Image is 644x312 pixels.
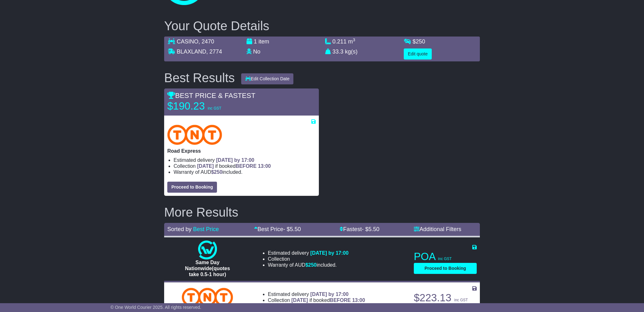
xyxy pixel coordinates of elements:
span: 250 [416,38,425,45]
span: 5.50 [368,226,379,232]
button: Proceed to Booking [414,263,477,274]
li: Collection [268,256,349,262]
p: Road Express [167,148,316,154]
span: , 2470 [198,38,214,45]
a: Fastest- $5.50 [340,226,379,232]
span: BLAXLAND [177,48,206,55]
span: [DATE] by 17:00 [310,292,349,297]
span: if booked [291,298,365,303]
span: No [253,48,260,55]
button: Edit quote [404,48,432,60]
span: © One World Courier 2025. All rights reserved. [110,305,201,310]
span: BEFORE [330,298,351,303]
h2: More Results [164,205,480,219]
li: Estimated delivery [268,291,365,297]
div: Best Results [161,71,238,85]
h2: Your Quote Details [164,19,480,33]
li: Collection [174,163,316,169]
li: Estimated delivery [174,157,316,163]
span: Same Day Nationwide(quotes take 0.5-1 hour) [185,260,230,277]
span: inc GST [454,298,468,302]
a: Additional Filters [414,226,461,232]
img: TNT Domestic: Overnight Express [182,288,233,307]
span: 13:00 [352,298,365,303]
span: 5.50 [290,226,301,232]
span: 1 [254,38,257,45]
span: $ [211,169,222,175]
a: Best Price [193,226,219,232]
span: [DATE] [197,163,214,169]
span: BEST PRICE & FASTEST [167,92,255,99]
span: 250 [214,169,222,175]
span: , 2774 [206,48,222,55]
li: Warranty of AUD included. [174,169,316,175]
li: Collection [268,297,365,303]
span: [DATE] by 17:00 [216,157,254,163]
span: inc GST [208,106,221,111]
span: BEFORE [236,163,257,169]
span: [DATE] by 17:00 [310,250,349,256]
li: Warranty of AUD included. [268,262,349,268]
span: [DATE] [291,298,308,303]
span: Sorted by [167,226,192,232]
li: Estimated delivery [268,250,349,256]
span: m [348,38,355,45]
span: 250 [308,262,317,268]
span: 33.3 [332,48,343,55]
span: CASINO [177,38,198,45]
button: Proceed to Booking [167,182,217,193]
p: $190.23 [167,100,246,112]
span: - $ [283,226,301,232]
p: $223.13 [414,292,477,304]
p: POA [414,250,477,263]
span: $ [305,262,317,268]
span: 0.211 [332,38,347,45]
sup: 3 [353,37,355,42]
span: - $ [362,226,379,232]
a: Best Price- $5.50 [254,226,301,232]
span: $ [413,38,425,45]
span: if booked [197,163,271,169]
img: TNT Domestic: Road Express [167,125,222,145]
img: One World Courier: Same Day Nationwide(quotes take 0.5-1 hour) [198,241,217,259]
span: kg(s) [345,48,358,55]
span: 13:00 [258,163,271,169]
span: item [258,38,269,45]
button: Edit Collection Date [241,73,294,84]
span: inc GST [438,257,452,261]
